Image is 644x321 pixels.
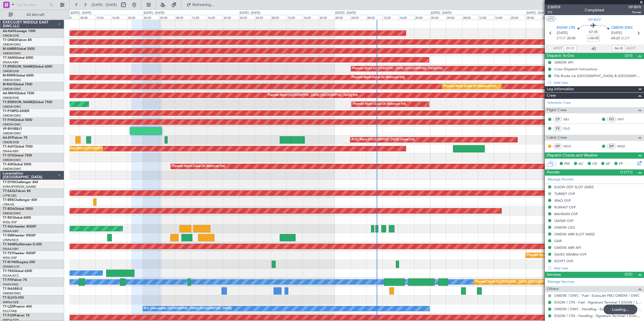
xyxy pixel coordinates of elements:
[3,101,34,104] span: T7-[PERSON_NAME]
[3,163,13,166] span: T7-AIX
[3,118,14,122] span: T7-FHX
[352,65,442,73] div: Planned Maint [GEOGRAPHIC_DATA] ([GEOGRAPHIC_DATA] Intl)
[547,152,598,159] span: Dispatch Checks and Weather
[3,211,21,215] a: OMDW/DWC
[3,87,21,91] a: OMDW/DWC
[16,1,47,9] input: Trip Number
[617,117,629,122] a: VNT
[478,15,494,20] div: 12:00
[557,30,568,36] span: [DATE]
[563,126,576,131] a: DLG
[462,15,478,20] div: 08:00
[619,161,623,167] span: FP
[111,15,127,20] div: 16:00
[554,259,573,263] div: EGYPT OVF
[3,265,19,269] a: DNMM/LOS
[3,136,13,139] span: A6-EFI
[3,296,24,299] a: T7-ELLYG-550
[3,198,14,202] span: T7-BRE
[3,207,33,211] a: T7-BDAGlobal 5000
[625,53,632,58] span: (3/3)
[3,105,21,109] a: OMDW/DWC
[557,36,566,41] span: ETOT
[3,194,17,198] a: LFPB/LBG
[592,161,597,167] span: CR
[92,2,117,7] span: [DATE] - [DATE]
[431,11,452,15] div: [DATE] - [DATE]
[3,300,19,304] a: WMSA/SZB
[3,261,35,264] a: T7-N1960Legacy 650
[6,11,58,19] button: All Aircraft
[606,161,610,167] span: AF
[563,144,576,149] a: MCA
[607,116,616,122] div: FO
[398,15,414,20] div: 16:00
[3,47,35,51] a: M-AMBRGlobal 5000
[414,15,430,20] div: 20:00
[240,11,260,15] div: [DATE] - [DATE]
[3,78,21,82] a: OMDW/DWC
[548,100,571,106] a: Schedule Crew
[554,266,641,270] div: Add new
[3,101,52,104] a: T7-[PERSON_NAME]Global 7500
[3,60,19,64] a: DNAA/ABV
[547,53,574,59] span: Dispatch To-Dos
[3,74,34,77] a: M-RRRRGlobal 6000
[628,10,641,15] span: Owner
[607,143,616,149] div: ISP
[3,110,29,113] a: T7-P1MPG-650ER
[621,36,630,41] span: ELDT
[3,149,19,153] a: DNAA/ABV
[3,51,21,55] a: OMDW/DWC
[548,4,560,10] span: 536959
[3,43,21,47] a: OMDW/DWC
[564,161,570,167] span: PM
[3,216,13,219] span: T7-RIC
[527,251,590,259] div: Planned Maint [GEOGRAPHIC_DATA] (Seletar)
[546,16,556,21] button: UTC
[494,15,510,20] div: 16:00
[588,17,601,23] span: VP-BVV
[144,11,164,15] div: [DATE] - [DATE]
[3,220,17,224] a: WSSL/XSP
[3,118,32,122] a: T7-FHXGlobal 5000
[3,261,18,264] span: T7-N1960
[3,256,17,260] a: WSSL/XSP
[526,15,542,20] div: 00:00
[444,82,497,90] div: Planned Maint Dubai (Al Maktoum Intl)
[604,305,637,314] div: Loading...
[3,305,14,308] span: T7-LZZI
[14,13,57,17] span: All Aircraft
[547,169,559,176] span: Permits
[172,162,225,170] div: Planned Maint Dubai (Al Maktoum Intl)
[547,93,556,99] span: Crew
[446,15,462,20] div: 04:00
[3,225,14,228] span: T7-XAL
[625,271,632,277] span: (5/5)
[3,167,21,171] a: OMDW/DWC
[547,86,574,92] span: Leg Information
[239,15,255,20] div: 00:00
[3,198,37,202] a: T7-BREChallenger 604
[626,46,635,51] span: ALDT
[207,15,223,20] div: 16:00
[617,144,629,149] a: MGD
[527,11,547,15] div: [DATE] - [DATE]
[335,11,356,15] div: [DATE] - [DATE]
[3,252,36,255] a: T7-TSTHawker 900XP
[3,65,52,68] a: T7-[PERSON_NAME]Global 6000
[628,4,641,10] span: VP-BVV
[510,15,526,20] div: 20:00
[554,205,576,210] div: KUWAIT OVF
[3,127,22,131] a: VP-BVVBBJ1
[79,15,95,20] div: 08:00
[554,313,641,318] a: EGGW / LTN - Handling - Signature Terminal 1 EGGW / LTN
[3,39,32,42] a: T7-ONEXFalcon 8X
[223,15,238,20] div: 20:00
[191,15,207,20] div: 12:00
[3,291,21,295] a: OMDW/DWC
[255,15,271,20] div: 04:00
[3,243,15,246] span: T7-XAM
[542,15,558,20] div: 04:00
[3,247,19,251] a: DNAA/ABV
